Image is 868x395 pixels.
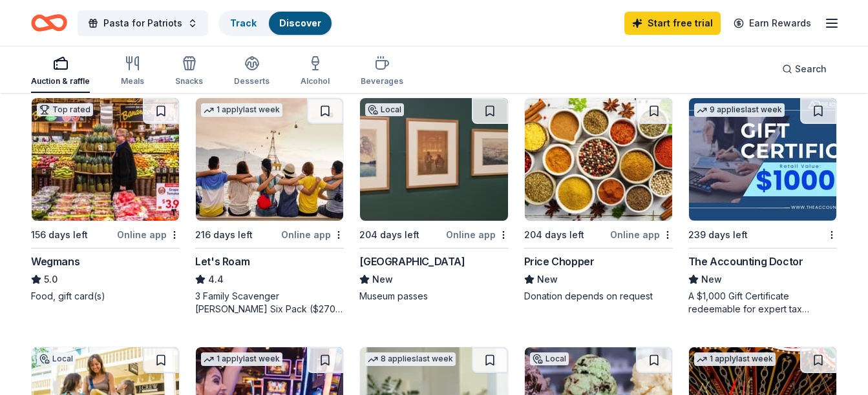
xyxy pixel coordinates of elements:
[525,98,672,221] img: Image for Price Chopper
[359,97,508,303] a: Image for Worcester Art MuseumLocal204 days leftOnline app[GEOGRAPHIC_DATA]NewMuseum passes
[360,98,507,221] img: Image for Worcester Art Museum
[234,76,270,86] div: Desserts
[31,254,79,269] div: Wegmans
[196,98,343,221] img: Image for Let's Roam
[195,97,344,316] a: Image for Let's Roam1 applylast week216 days leftOnline appLet's Roam4.43 Family Scavenger [PERSO...
[121,50,144,93] button: Meals
[689,98,836,221] img: Image for The Accounting Doctor
[117,227,180,243] div: Online app
[365,352,456,366] div: 8 applies last week
[218,10,333,36] button: TrackDiscover
[372,272,393,287] span: New
[301,76,330,86] div: Alcohol
[37,103,93,116] div: Top rated
[281,227,344,243] div: Online app
[524,97,673,303] a: Image for Price Chopper204 days leftOnline appPrice ChopperNewDonation depends on request
[772,56,837,82] button: Search
[446,227,509,243] div: Online app
[195,254,249,269] div: Let's Roam
[524,254,595,269] div: Price Chopper
[610,227,673,243] div: Online app
[361,76,403,86] div: Beverages
[530,352,569,365] div: Local
[230,17,256,28] a: Track
[31,50,90,93] button: Auction & raffle
[175,76,203,86] div: Snacks
[359,254,465,269] div: [GEOGRAPHIC_DATA]
[279,17,321,28] a: Discover
[121,76,144,86] div: Meals
[201,103,282,117] div: 1 apply last week
[201,352,282,366] div: 1 apply last week
[32,98,179,221] img: Image for Wegmans
[103,15,182,31] span: Pasta for Patriots
[688,254,803,269] div: The Accounting Doctor
[208,272,224,287] span: 4.4
[365,103,404,116] div: Local
[524,227,584,243] div: 204 days left
[31,290,180,303] div: Food, gift card(s)
[195,290,344,316] div: 3 Family Scavenger [PERSON_NAME] Six Pack ($270 Value), 2 Date Night Scavenger [PERSON_NAME] Two ...
[37,352,76,365] div: Local
[688,97,837,316] a: Image for The Accounting Doctor9 applieslast week239 days leftThe Accounting DoctorNewA $1,000 Gi...
[234,50,270,93] button: Desserts
[726,12,819,35] a: Earn Rewards
[795,61,827,77] span: Search
[624,12,721,35] a: Start free trial
[78,10,208,36] button: Pasta for Patriots
[31,76,90,86] div: Auction & raffle
[359,227,419,243] div: 204 days left
[31,227,88,243] div: 156 days left
[359,290,508,303] div: Museum passes
[361,50,403,93] button: Beverages
[688,227,748,243] div: 239 days left
[31,8,67,38] a: Home
[301,50,330,93] button: Alcohol
[537,272,558,287] span: New
[688,290,837,316] div: A $1,000 Gift Certificate redeemable for expert tax preparation or tax resolution services—recipi...
[701,272,722,287] span: New
[694,103,785,117] div: 9 applies last week
[195,227,253,243] div: 216 days left
[175,50,203,93] button: Snacks
[524,290,673,303] div: Donation depends on request
[31,97,180,303] a: Image for WegmansTop rated156 days leftOnline appWegmans5.0Food, gift card(s)
[694,352,776,366] div: 1 apply last week
[44,272,58,287] span: 5.0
